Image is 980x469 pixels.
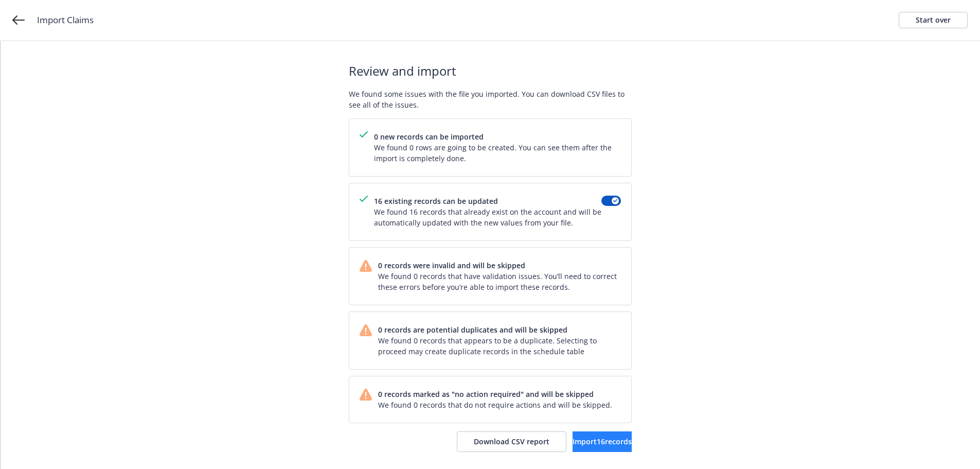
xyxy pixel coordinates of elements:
span: 16 existing records can be updated [374,196,601,206]
span: Import 16 records [573,437,632,446]
button: Download CSV report [457,431,566,452]
span: 0 records marked as "no action required" and will be skipped [378,389,612,399]
span: We found 16 records that already exist on the account and will be automatically updated with the ... [374,206,601,228]
span: We found 0 records that do not require actions and will be skipped. [378,399,612,410]
span: We found 0 records that appears to be a duplicate. Selecting to proceed may create duplicate reco... [378,335,621,357]
span: Import Claims [37,13,94,27]
span: 0 new records can be imported [374,131,621,142]
div: Start over [916,12,951,28]
span: We found 0 rows are going to be created. You can see them after the import is completely done. [374,142,621,164]
a: Start over [899,12,968,28]
span: Download CSV report [474,437,549,446]
span: We found 0 records that have validation issues. You’ll need to correct these errors before you’re... [378,271,621,292]
button: Import16records [573,431,632,452]
span: 0 records were invalid and will be skipped [378,260,621,271]
span: Review and import [349,62,632,80]
span: We found some issues with the file you imported. You can download CSV files to see all of the iss... [349,89,632,110]
span: 0 records are potential duplicates and will be skipped [378,324,621,335]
